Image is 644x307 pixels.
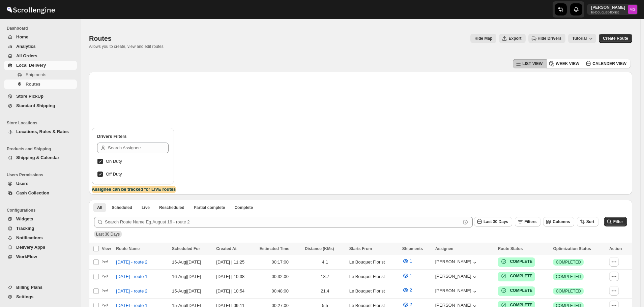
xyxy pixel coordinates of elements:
button: All routes [93,203,106,212]
div: [DATE] | 11:25 [216,259,255,266]
button: Create Route [599,34,632,43]
span: Users Permissions [7,172,78,178]
button: CALENDER VIEW [583,59,631,68]
button: Billing Plans [4,283,77,292]
span: LIST VIEW [522,61,543,66]
span: Last 30 Days [484,219,508,224]
p: [PERSON_NAME] [591,5,625,10]
b: COMPLETE [510,259,532,264]
span: Store PickUp [16,94,43,99]
span: Tutorial [572,36,587,41]
span: Off Duty [106,172,122,177]
span: Cash Collection [16,190,49,195]
span: Created At [216,246,236,251]
span: All Orders [16,53,37,58]
div: Le Bouquet Florist [349,288,398,295]
span: [DATE] - route 1 [116,273,147,280]
span: Scheduled For [172,246,200,251]
span: Partial complete [194,205,225,210]
button: Cash Collection [4,188,77,198]
button: Routes [4,80,77,89]
input: Search Route Name Eg.August 16 - route 2 [105,217,461,227]
button: Analytics [4,42,77,51]
button: [DATE] - route 2 [112,257,151,268]
span: [DATE] - route 2 [116,259,147,266]
span: 1 [410,273,412,278]
input: Search Assignee [108,143,169,153]
span: Standard Shipping [16,103,55,108]
span: 2 [410,302,412,307]
button: All Orders [4,51,77,61]
span: Create Route [603,36,628,41]
button: [PERSON_NAME] [435,259,478,266]
span: Routes [89,35,112,42]
button: [DATE] - route 1 [112,271,151,282]
button: Shipping & Calendar [4,153,77,162]
span: Home [16,34,28,39]
b: COMPLETE [510,274,532,278]
button: Users [4,179,77,188]
div: 00:48:00 [260,288,301,295]
button: Filter [604,217,627,226]
span: Delivery Apps [16,245,45,250]
p: Allows you to create, view and edit routes. [89,44,165,49]
span: Shipments [402,246,423,251]
span: Melody Gluth [628,5,637,14]
button: Delivery Apps [4,243,77,252]
span: Dashboard [7,26,78,31]
button: Locations, Rules & Rates [4,127,77,136]
div: [DATE] | 10:54 [216,288,255,295]
button: [PERSON_NAME] [435,288,478,295]
button: Shipments [4,70,77,80]
button: Columns [543,217,574,226]
img: ScrollEngine [5,1,56,18]
div: 21.4 [305,288,345,295]
b: COMPLETE [510,288,532,293]
span: Scheduled [112,205,132,210]
span: Tracking [16,226,34,231]
button: Tracking [4,224,77,233]
button: 1 [398,270,416,281]
span: Configurations [7,208,78,213]
span: COMPLETED [556,274,581,279]
span: Store Locations [7,120,78,126]
div: 4.1 [305,259,345,266]
button: Last 30 Days [474,217,512,226]
span: Hide Map [474,36,492,41]
span: Locations, Rules & Rates [16,129,69,134]
span: Local Delivery [16,63,46,68]
span: View [102,246,111,251]
button: WorkFlow [4,252,77,262]
span: COMPLETED [556,288,581,294]
button: WEEK VIEW [546,59,583,68]
button: Sort [577,217,598,226]
span: Action [609,246,622,251]
div: 18.7 [305,273,345,280]
span: Users [16,181,28,186]
span: Distance (KMs) [305,246,334,251]
p: le-bouquet-florist [591,10,625,14]
span: [DATE] - route 2 [116,288,147,295]
span: 16-Aug | [DATE] [172,259,201,265]
span: On Duty [106,159,122,164]
span: Route Name [116,246,140,251]
span: Analytics [16,44,36,49]
button: [DATE] - route 2 [112,286,151,297]
span: Hide Drivers [538,36,562,41]
text: MG [630,7,636,11]
span: CALENDER VIEW [592,61,626,66]
span: 1 [410,258,412,264]
span: Export [508,36,521,41]
span: 15-Aug | [DATE] [172,288,201,294]
button: LIST VIEW [513,59,547,68]
span: Columns [553,219,570,224]
span: Sort [586,219,594,224]
span: Notifications [16,235,43,240]
button: Export [499,34,525,43]
span: WorkFlow [16,254,37,259]
label: Assignee can be tracked for LIVE routes [92,186,176,193]
span: Filters [524,219,536,224]
span: Filter [613,219,623,224]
